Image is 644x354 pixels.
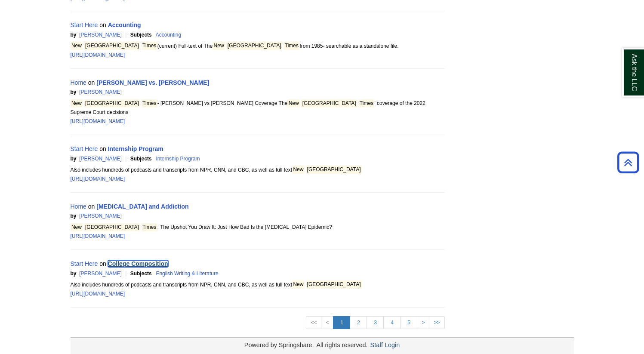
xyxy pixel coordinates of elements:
a: >> [429,316,444,329]
span: Subjects [130,271,153,277]
span: | [123,156,129,162]
span: Subjects [130,32,153,38]
mark: Times [142,42,157,50]
a: [PERSON_NAME] [79,213,122,219]
span: Search Score [227,271,260,277]
a: [PERSON_NAME] [79,156,122,162]
a: [URL][DOMAIN_NAME] [71,233,125,239]
div: : The Upshot You Draw It: Just How Bad Is the [MEDICAL_DATA] Epidemic? [71,223,445,232]
mark: New [292,280,305,289]
span: 8.60 [123,89,173,95]
a: [PERSON_NAME] [79,271,122,277]
span: by [71,32,77,38]
a: [MEDICAL_DATA] and Addiction [96,203,188,210]
span: | [182,32,188,38]
mark: Times [142,99,157,108]
a: [PERSON_NAME] [79,32,122,38]
span: 8.51 [123,213,173,219]
a: < [321,316,333,329]
mark: New [71,42,83,50]
span: Search Score [130,89,163,95]
mark: [GEOGRAPHIC_DATA] [84,223,140,231]
a: Internship Program [156,156,200,162]
span: by [71,156,77,162]
a: Start Here [71,22,98,28]
a: 3 [367,316,384,329]
a: > [417,316,429,329]
a: English Writing & Literature [156,271,218,277]
span: on [99,22,106,28]
a: Accounting [108,22,141,28]
mark: [GEOGRAPHIC_DATA] [306,166,362,174]
span: | [123,213,129,219]
mark: [GEOGRAPHIC_DATA] [301,99,357,108]
mark: Times [142,223,157,231]
span: on [88,203,95,210]
div: All rights reserved. [315,342,369,348]
ul: Search Pagination [306,316,444,329]
span: Subjects [130,156,153,162]
div: Also includes hundreds of podcasts and transcripts from NPR, CNN, and CBC, as well as full text [71,166,445,175]
span: 8.54 [201,156,252,162]
a: 4 [383,316,401,329]
mark: New [292,166,305,174]
div: (current) Full-text of The from 1985- searchable as a standalone file. [71,42,445,51]
div: Powered by Springshare. [243,342,315,348]
a: Start Here [71,260,98,267]
mark: [GEOGRAPHIC_DATA] [84,42,140,50]
a: 5 [400,316,417,329]
a: Accounting [156,32,181,38]
mark: [GEOGRAPHIC_DATA] [84,99,140,108]
a: Home [71,79,86,86]
mark: New [287,99,300,108]
span: Search Score [130,213,163,219]
mark: Times [283,42,299,50]
span: | [123,89,129,95]
a: [URL][DOMAIN_NAME] [71,52,125,58]
span: by [71,271,77,277]
mark: Times [358,99,374,108]
mark: [GEOGRAPHIC_DATA] [226,42,282,50]
mark: New [213,42,225,50]
span: | [123,32,129,38]
div: - [PERSON_NAME] vs [PERSON_NAME] Coverage The ' coverage of the 2022 Supreme Court decisions [71,99,445,117]
a: College Composition [108,260,168,267]
span: Search Score [190,32,223,38]
a: Start Here [71,145,98,152]
a: Internship Program [108,145,163,152]
a: [PERSON_NAME] [79,89,122,95]
a: 2 [350,316,367,329]
a: [PERSON_NAME] vs. [PERSON_NAME] [96,79,209,86]
mark: New [71,223,83,231]
mark: [GEOGRAPHIC_DATA] [306,280,362,289]
a: [URL][DOMAIN_NAME] [71,176,125,182]
a: [URL][DOMAIN_NAME] [71,291,125,297]
span: | [220,271,225,277]
a: Staff Login [370,342,400,348]
span: 8.44 [220,271,270,277]
span: on [99,145,106,152]
a: Back to Top [614,157,642,168]
span: by [71,213,77,219]
a: 1 [333,316,350,329]
mark: New [71,99,83,108]
a: << [306,316,321,329]
a: [URL][DOMAIN_NAME] [71,118,125,124]
span: on [88,79,95,86]
div: Also includes hundreds of podcasts and transcripts from NPR, CNN, and CBC, as well as full text [71,280,445,289]
span: | [123,271,129,277]
a: Home [71,203,86,210]
span: by [71,89,77,95]
span: Search Score [208,156,241,162]
span: on [99,260,106,267]
span: | [201,156,207,162]
span: 8.60 [182,32,233,38]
